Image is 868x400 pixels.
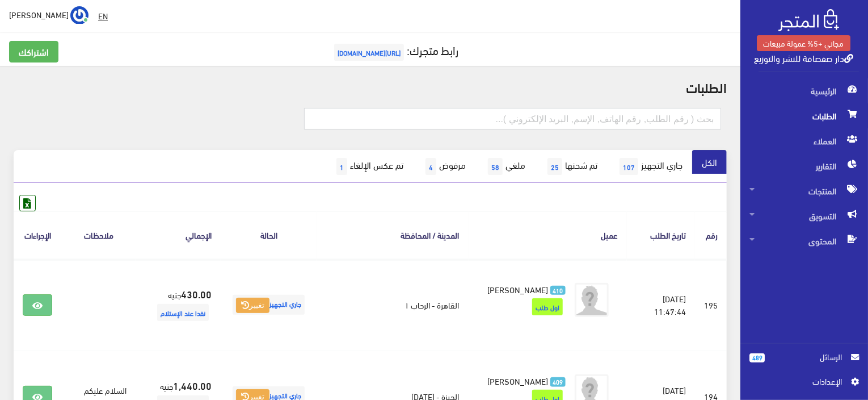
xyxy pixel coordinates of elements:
th: الإجراءات [14,211,61,259]
strong: 1,440.00 [173,378,212,393]
a: الطلبات [740,103,868,128]
span: 489 [749,353,765,363]
a: اشتراكك [9,41,58,63]
th: المدينة / المحافظة [317,211,468,259]
span: التقارير [749,153,859,178]
img: ... [70,6,89,24]
a: تم عكس الإلغاء1 [324,150,413,183]
th: عميل [469,211,627,259]
td: القاهرة - الرحاب ١ [317,259,468,351]
span: اول طلب [532,298,563,315]
a: المحتوى [740,228,868,253]
th: الحالة [221,211,317,259]
span: 4 [425,158,436,175]
a: 489 الرسائل [749,351,859,375]
th: ملاحظات [61,211,136,259]
a: EN [94,6,112,26]
span: [PERSON_NAME] [9,7,69,22]
td: [DATE] 11:47:44 [627,259,695,351]
th: تاريخ الطلب [627,211,695,259]
img: . [778,9,839,31]
strong: 430.00 [181,286,212,301]
img: avatar.png [575,283,609,317]
span: 58 [488,158,503,175]
span: 107 [620,158,638,175]
a: رابط متجرك:[URL][DOMAIN_NAME] [331,39,459,60]
a: جاري التجهيز107 [607,150,692,183]
a: العملاء [740,128,868,153]
span: [PERSON_NAME] [487,281,548,297]
a: الكل [692,150,727,174]
span: الرسائل [774,351,842,363]
span: نقدا عند الإستلام [157,304,209,321]
span: اﻹعدادات [759,375,841,388]
span: التسويق [749,203,859,228]
a: الرئيسية [740,78,868,103]
a: ... [PERSON_NAME] [9,6,89,24]
a: المنتجات [740,178,868,203]
span: جاري التجهيز [233,295,305,315]
a: 410 [PERSON_NAME] [487,283,566,295]
u: EN [98,9,108,23]
a: ملغي58 [475,150,535,183]
span: الرئيسية [749,78,859,103]
span: [URL][DOMAIN_NAME] [334,44,404,61]
a: مرفوض4 [413,150,475,183]
span: المحتوى [749,228,859,253]
button: تغيير [236,298,269,314]
th: اﻹجمالي [136,211,221,259]
span: 410 [550,286,566,295]
h2: الطلبات [14,80,727,94]
span: [PERSON_NAME] [487,373,548,389]
span: 409 [550,377,566,387]
td: 195 [695,259,727,351]
a: اﻹعدادات [749,375,859,393]
span: المنتجات [749,178,859,203]
a: دار صفصافة للنشر والتوزيع [754,49,853,66]
a: 409 [PERSON_NAME] [487,374,566,387]
span: 1 [336,158,347,175]
th: رقم [695,211,727,259]
td: جنيه [136,259,221,351]
a: التقارير [740,153,868,178]
span: الطلبات [749,103,859,128]
a: تم شحنها25 [535,150,607,183]
a: مجاني +5% عمولة مبيعات [757,35,850,51]
span: العملاء [749,128,859,153]
span: 25 [547,158,562,175]
input: بحث ( رقم الطلب, رقم الهاتف, الإسم, البريد اﻹلكتروني )... [304,108,721,130]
